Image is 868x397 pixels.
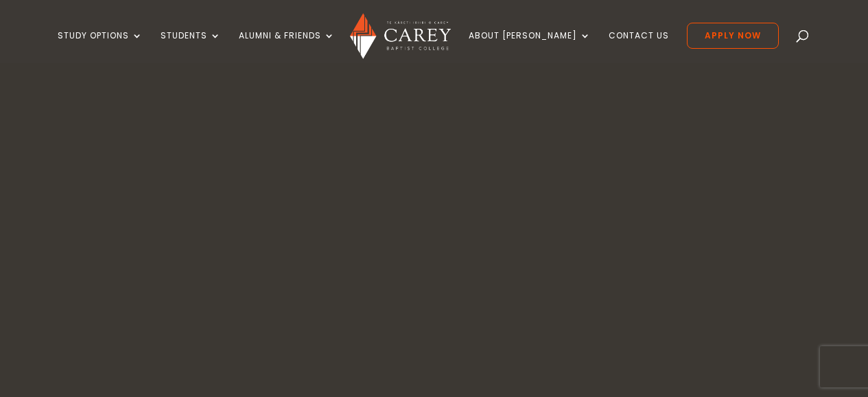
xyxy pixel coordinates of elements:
img: Carey Baptist College [350,13,451,59]
a: Alumni & Friends [239,31,335,63]
a: Contact Us [609,31,669,63]
a: Students [161,31,221,63]
a: About [PERSON_NAME] [469,31,591,63]
a: Apply Now [687,23,779,49]
a: Study Options [58,31,143,63]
